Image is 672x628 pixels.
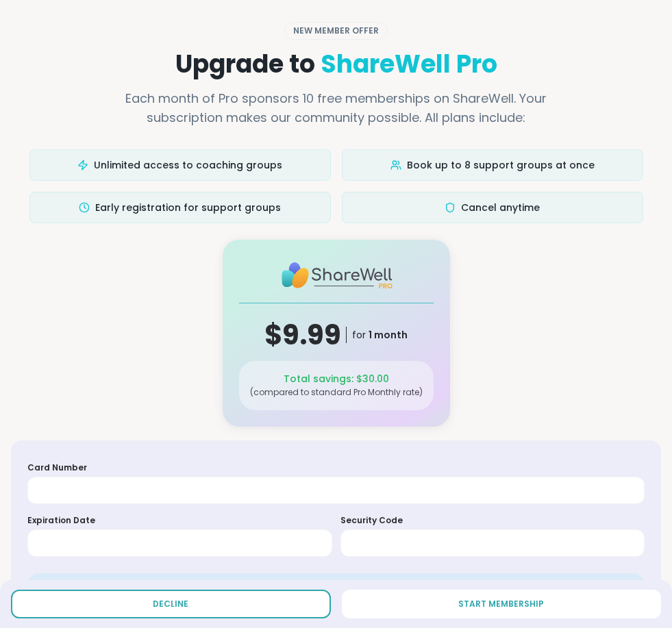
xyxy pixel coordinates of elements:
span: Book up to 8 support groups at once [407,158,595,172]
h5: Expiration Date [27,515,332,527]
iframe: Secure CVC input frame [352,538,634,550]
p: Each month of Pro sponsors 10 free memberships on ShareWell. Your subscription makes our communit... [106,89,567,127]
iframe: Secure expiration date input frame [39,538,321,550]
button: Decline [11,590,331,618]
button: START MEMBERSHIP [342,590,662,618]
span: Early registration for support groups [95,201,281,214]
span: Decline [153,598,188,610]
iframe: Secure card number input frame [39,486,633,497]
h5: Card Number [27,462,645,474]
span: START MEMBERSHIP [458,598,544,610]
h5: Security Code [340,515,645,527]
div: NEW MEMBER OFFER [284,22,388,40]
span: Cancel anytime [461,201,540,214]
span: Unlimited access to coaching groups [94,158,282,172]
span: ShareWell Pro [321,47,497,81]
